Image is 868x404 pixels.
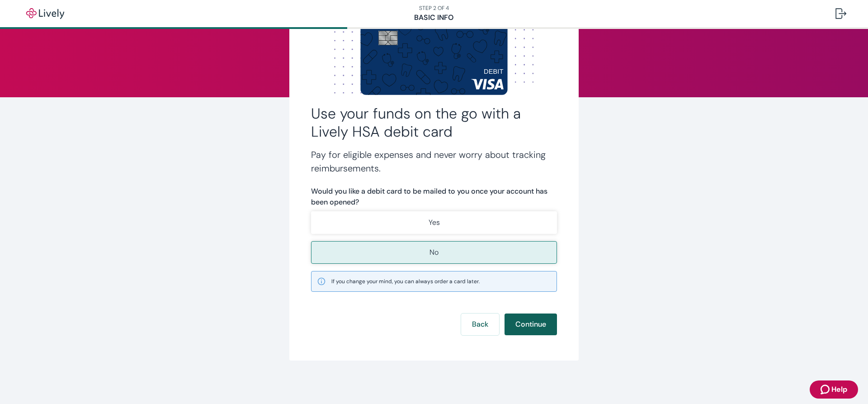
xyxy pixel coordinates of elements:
[311,148,557,175] h4: Pay for eligible expenses and never worry about tracking reimbursements.
[20,8,71,19] img: Lively
[821,384,831,395] svg: Zendesk support icon
[311,105,557,141] h2: Use your funds on the go with a Lively HSA debit card
[505,314,557,335] button: Continue
[311,186,557,208] label: Would you like a debit card to be mailed to you once your account has been opened?
[331,277,480,285] span: If you change your mind, you can always order a card later.
[311,241,557,264] button: No
[429,217,440,228] p: Yes
[311,211,557,234] button: Yes
[461,314,499,335] button: Back
[429,247,439,258] p: No
[311,3,557,94] img: Dot background
[360,2,508,95] img: Debit card
[831,384,847,395] span: Help
[810,380,858,399] button: Zendesk support iconHelp
[828,3,854,24] button: Log out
